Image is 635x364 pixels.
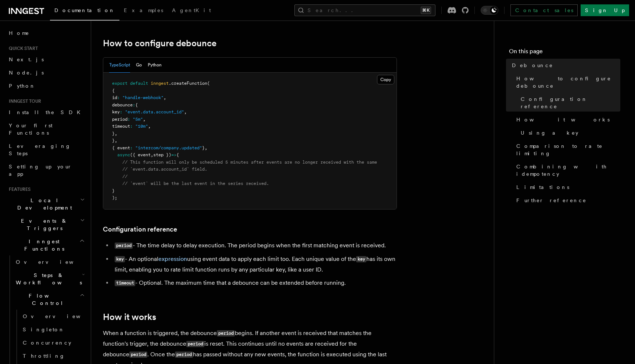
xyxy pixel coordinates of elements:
a: Comparison to rate limiting [513,139,620,160]
a: Python [6,79,86,92]
code: period [115,243,133,249]
span: debounce [112,102,133,108]
a: Next.js [6,53,86,66]
span: period [112,117,128,122]
code: timeout [115,280,135,286]
button: Copy [377,75,394,84]
span: , [184,109,187,114]
span: } [112,138,115,143]
a: Overview [13,255,86,269]
span: Inngest tour [6,98,41,104]
a: Node.js [6,66,86,79]
span: Throttling [23,353,65,359]
a: Setting up your app [6,160,86,181]
span: step }) [153,152,171,157]
button: Steps & Workflows [13,269,86,289]
span: } [202,145,205,150]
span: : [130,145,133,150]
code: period [217,330,235,336]
span: id [112,95,117,100]
code: key [356,256,366,262]
span: AgentKit [172,7,211,13]
span: Inngest Functions [6,238,79,252]
a: Limitations [513,181,620,194]
span: Features [6,186,31,192]
span: } [112,188,115,193]
button: Flow Control [13,289,86,310]
a: Sign Up [581,4,629,16]
h4: On this page [509,47,620,59]
span: : [120,109,122,114]
a: How it works [513,113,620,126]
a: expression [158,255,187,262]
li: - An optional using event data to apply each limit too. Each unique value of the has its own limi... [112,254,397,275]
span: , [115,131,117,136]
span: // `event.data.account_id` field. [122,167,207,172]
span: ( [207,81,210,86]
button: Go [136,58,142,73]
span: { event [112,145,130,150]
span: Node.js [9,70,44,76]
span: , [143,117,146,122]
span: , [115,138,117,143]
a: Debounce [509,59,620,72]
button: Local Development [6,194,86,214]
a: Singleton [20,323,86,336]
a: How to configure debounce [103,38,216,48]
button: TypeScript [109,58,130,73]
span: ({ event [130,152,151,157]
span: } [112,131,115,136]
span: // [122,174,128,179]
span: key [112,109,120,114]
span: "event.data.account_id" [125,109,184,114]
span: .createFunction [169,81,207,86]
span: Quick start [6,45,38,51]
span: inngest [151,81,169,86]
span: "5m" [133,117,143,122]
span: Concurrency [23,340,71,346]
span: : [133,102,135,108]
span: "handle-webhook" [122,95,164,100]
li: - Optional. The maximum time that a debounce can be extended before running. [112,278,397,288]
button: Toggle dark mode [481,6,498,15]
kbd: ⌘K [421,7,431,14]
a: Leveraging Steps [6,139,86,160]
li: - The time delay to delay execution. The period begins when the first matching event is received. [112,240,397,251]
span: Configuration reference [521,95,620,110]
span: , [151,152,153,157]
span: "10m" [135,124,148,129]
span: Next.js [9,57,44,62]
a: Combining with idempotency [513,160,620,181]
span: Setting up your app [9,164,72,177]
a: Your first Functions [6,119,86,139]
a: Examples [119,2,168,20]
code: period [186,341,204,347]
span: How to configure debounce [516,75,620,90]
span: Documentation [54,7,115,13]
a: Configuration reference [103,224,177,234]
a: Install the SDK [6,106,86,119]
span: "intercom/company.updated" [135,145,202,150]
span: Overview [23,313,98,319]
span: ); [112,195,117,200]
span: { [112,88,115,93]
span: Comparison to rate limiting [516,142,620,157]
button: Python [148,58,162,73]
span: Home [9,29,29,37]
span: Examples [124,7,163,13]
span: Combining with idempotency [516,163,620,178]
span: Python [9,83,36,89]
a: Throttling [20,349,86,363]
span: Leveraging Steps [9,143,71,156]
a: Overview [20,310,86,323]
span: Singleton [23,327,65,332]
span: Local Development [6,197,80,211]
span: Debounce [512,62,553,69]
code: period [129,352,147,358]
span: , [205,145,207,150]
span: timeout [112,124,130,129]
span: Your first Functions [9,123,53,136]
a: Home [6,26,86,40]
a: How to configure debounce [513,72,620,92]
span: Overview [16,259,92,265]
